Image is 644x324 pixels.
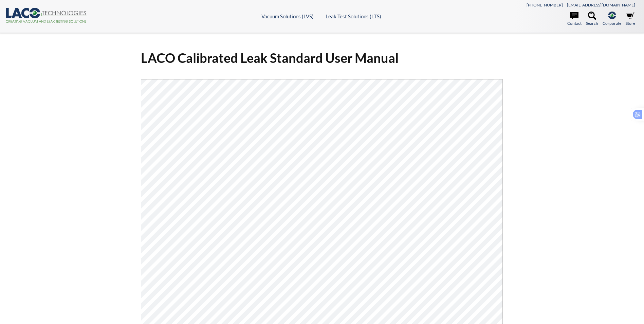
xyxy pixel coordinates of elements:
[261,13,314,19] a: Vacuum Solutions (LVS)
[567,2,635,7] a: [EMAIL_ADDRESS][DOMAIN_NAME]
[567,12,582,26] a: Contact
[626,12,635,26] a: Store
[141,50,503,66] h1: LACO Calibrated Leak Standard User Manual
[527,2,563,7] a: [PHONE_NUMBER]
[326,13,381,19] a: Leak Test Solutions (LTS)
[603,20,621,26] span: Corporate
[586,12,598,26] a: Search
